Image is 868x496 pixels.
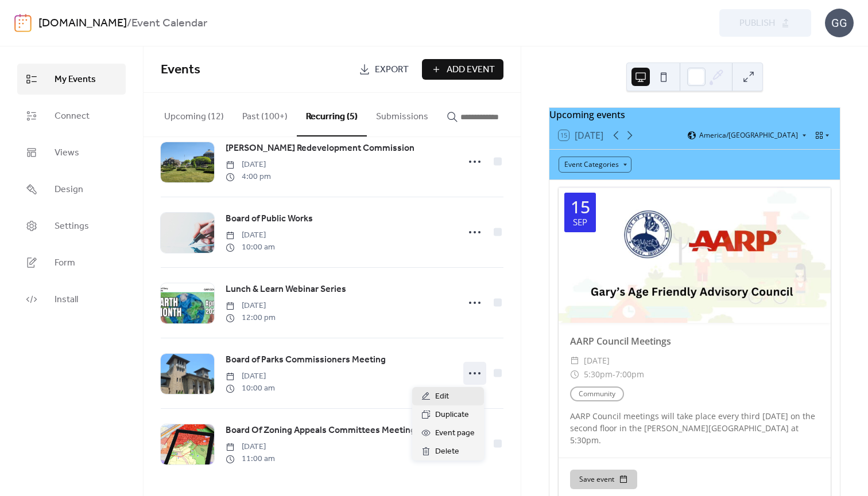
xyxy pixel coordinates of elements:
[233,93,297,135] button: Past (100+)
[161,57,200,83] span: Events
[435,445,459,459] span: Delete
[17,247,126,278] a: Form
[17,174,126,205] a: Design
[17,100,126,131] a: Connect
[17,137,126,168] a: Views
[55,293,78,307] span: Install
[435,390,449,404] span: Edit
[17,64,126,95] a: My Events
[226,353,387,368] a: Board of Parks Commissioners Meeting ​
[17,210,126,241] a: Settings
[559,334,831,348] div: AARP Council Meetings
[127,13,131,34] b: /
[435,408,469,422] span: Duplicate
[350,59,417,80] a: Export
[226,424,416,438] span: Board Of Zoning Appeals Committees Meeting
[571,198,590,216] div: 15
[699,132,798,139] span: America/[GEOGRAPHIC_DATA]
[226,353,387,367] span: Board of Parks Commissioners Meeting ​
[226,141,414,156] a: [PERSON_NAME] Redevelopment Commission
[17,284,126,315] a: Install
[375,63,409,77] span: Export
[226,159,271,171] span: [DATE]
[55,256,75,270] span: Form
[570,470,637,489] button: Save event
[573,218,587,226] div: Sep
[226,282,346,297] a: Lunch & Learn Webinar Series
[226,370,275,382] span: [DATE]
[584,368,613,381] span: 5:30pm
[297,93,367,136] button: Recurring (5)
[613,368,615,381] span: -
[570,368,579,381] div: ​
[38,13,127,34] a: [DOMAIN_NAME]
[55,183,83,197] span: Design
[55,73,96,87] span: My Events
[226,241,275,253] span: 10:00 am
[226,382,275,395] span: 10:00 am
[226,229,275,241] span: [DATE]
[226,423,416,438] a: Board Of Zoning Appeals Committees Meeting
[615,368,644,381] span: 7:00pm
[226,212,313,226] a: Board of Public Works
[226,283,346,296] span: Lunch & Learn Webinar Series
[549,108,840,122] div: Upcoming events
[131,13,207,34] b: Event Calendar
[14,14,32,32] img: logo
[226,212,313,226] span: Board of Public Works
[226,312,276,324] span: 12:00 pm
[825,9,854,37] div: GG
[584,354,610,368] span: [DATE]
[155,93,233,135] button: Upcoming (12)
[435,427,475,440] span: Event page
[226,142,414,155] span: [PERSON_NAME] Redevelopment Commission
[226,300,276,312] span: [DATE]
[367,93,437,135] button: Submissions
[55,220,89,233] span: Settings
[55,110,90,123] span: Connect
[570,354,579,368] div: ​
[55,146,79,160] span: Views
[559,410,831,446] div: AARP Council meetings will take place every third [DATE] on the second floor in the [PERSON_NAME]...
[422,59,503,80] button: Add Event
[447,63,495,77] span: Add Event
[226,441,275,453] span: [DATE]
[226,453,275,465] span: 11:00 am
[226,171,271,183] span: 4:00 pm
